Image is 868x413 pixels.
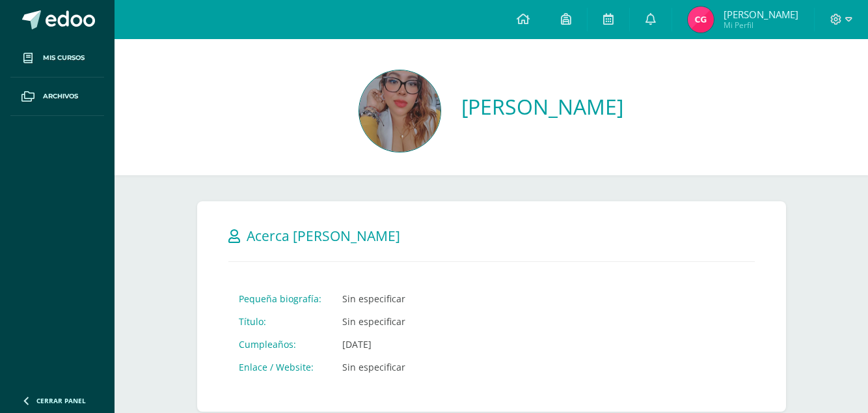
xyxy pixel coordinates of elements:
td: Cumpleaños: [228,333,332,356]
img: cade0865447f67519f82b1ec6b4243dc.png [688,7,714,33]
td: Pequeña biografía: [228,287,332,310]
td: Título: [228,310,332,333]
img: a9d795ad44323f5c6277d5a9f649cd65.png [359,70,441,152]
span: Mi Perfil [724,20,798,31]
span: Acerca [PERSON_NAME] [247,227,400,245]
a: Archivos [10,78,104,116]
span: [PERSON_NAME] [724,8,798,21]
td: Enlace / Website: [228,356,332,378]
td: Sin especificar [332,287,416,310]
a: Mis cursos [10,39,104,78]
td: [DATE] [332,333,416,356]
span: Archivos [43,91,78,102]
a: [PERSON_NAME] [461,93,623,121]
td: Sin especificar [332,356,416,378]
td: Sin especificar [332,310,416,333]
span: Cerrar panel [36,396,86,405]
span: Mis cursos [43,53,85,63]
